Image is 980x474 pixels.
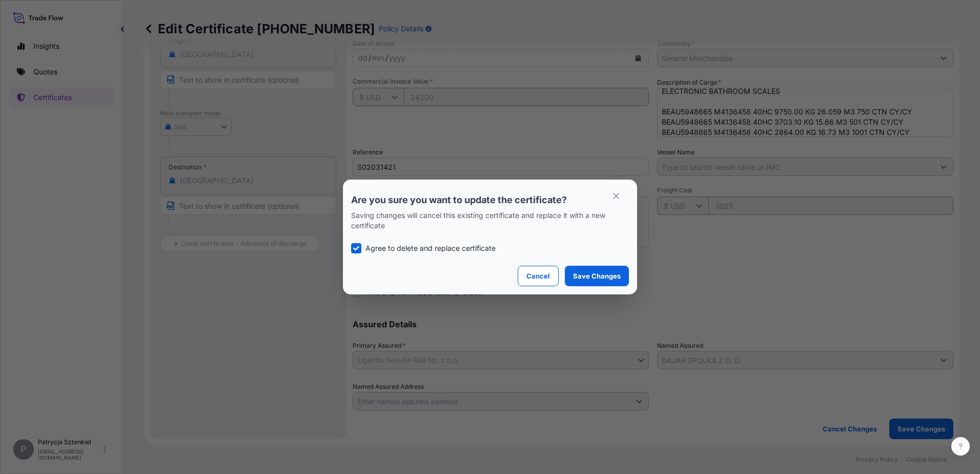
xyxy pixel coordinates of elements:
[351,210,629,231] p: Saving changes will cancel this existing certificate and replace it with a new certificate
[365,243,496,253] p: Agree to delete and replace certificate
[351,194,629,206] p: Are you sure you want to update the certificate?
[526,271,550,281] p: Cancel
[573,271,621,281] p: Save Changes
[565,266,629,286] button: Save Changes
[518,266,559,286] button: Cancel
